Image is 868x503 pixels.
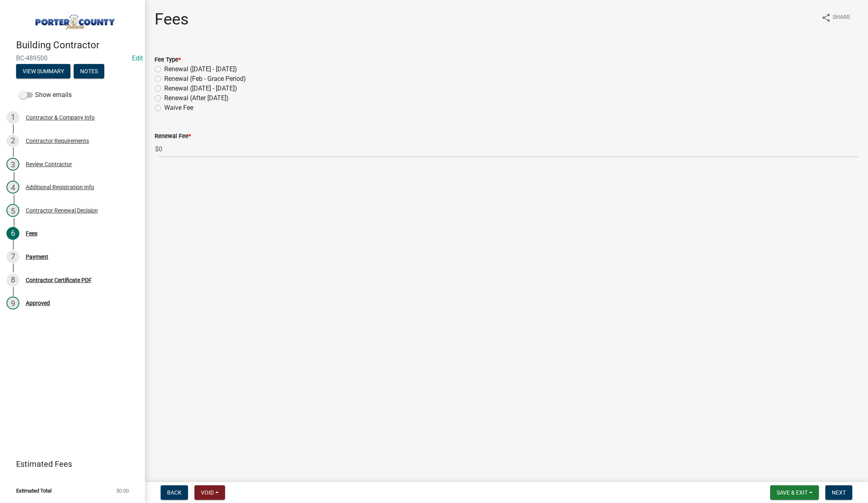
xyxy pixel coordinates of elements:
div: 2 [6,134,19,147]
div: Payment [26,254,48,260]
div: Contractor Requirements [26,138,89,144]
button: View Summary [16,64,70,78]
span: $ [155,141,159,157]
div: 3 [6,158,19,171]
button: Next [825,485,852,500]
label: Renewal Fee [155,134,191,139]
span: $0.00 [116,488,129,493]
wm-modal-confirm: Summary [16,68,70,75]
wm-modal-confirm: Edit Application Number [132,54,143,62]
div: 5 [6,204,19,217]
img: Porter County, Indiana [16,8,132,31]
div: Contractor & Company Info [26,115,95,120]
button: Save & Exit [770,485,819,500]
div: 4 [6,181,19,194]
div: Fees [26,231,37,236]
i: share [821,13,831,23]
wm-modal-confirm: Notes [74,68,104,75]
div: Contractor Certificate PDF [26,277,92,283]
div: Additional Registration Info [26,184,94,190]
label: Fee Type [155,57,181,63]
div: 6 [6,227,19,240]
button: Notes [74,64,104,78]
span: Next [832,489,846,496]
button: shareShare [815,10,857,25]
label: Renewal (After [DATE]) [164,93,229,103]
div: Approved [26,300,50,306]
span: Back [167,489,182,496]
span: BC-489500 [16,54,129,62]
h1: Fees [155,10,189,29]
h4: Building Contractor [16,39,138,51]
label: Renewal ([DATE] - [DATE]) [164,64,237,74]
label: Renewal (Feb - Grace Period) [164,74,246,84]
div: Contractor Renewal Decision [26,208,98,213]
span: Void [201,489,214,496]
label: Waive Fee [164,103,193,113]
label: Renewal ([DATE] - [DATE]) [164,84,237,93]
div: Review Contractor [26,161,72,167]
a: Estimated Fees [6,456,132,472]
div: 1 [6,111,19,124]
label: Show emails [19,90,72,100]
div: 9 [6,297,19,309]
button: Back [161,485,188,500]
span: Estimated Total [16,488,52,493]
a: Edit [132,54,143,62]
button: Void [194,485,225,500]
div: 7 [6,250,19,263]
span: Save & Exit [777,489,808,496]
span: Share [833,13,850,23]
div: 8 [6,274,19,287]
